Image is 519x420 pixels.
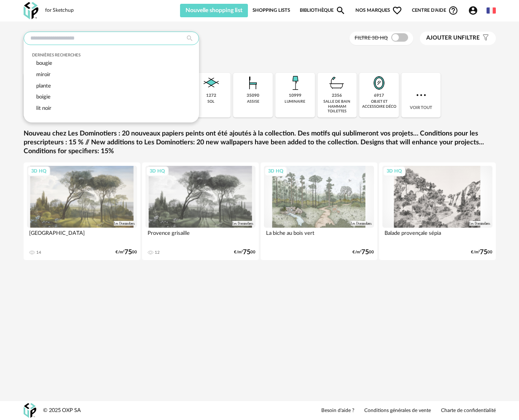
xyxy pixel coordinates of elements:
span: Heart Outline icon [392,5,402,16]
span: Account Circle icon [468,5,478,16]
div: €/m² 00 [116,250,137,255]
div: [GEOGRAPHIC_DATA] [27,228,137,245]
img: more.7b13dc1.svg [414,88,428,102]
a: Shopping Lists [253,4,290,17]
img: Assise.png [243,73,263,93]
img: Salle%20de%20bain.png [327,73,347,93]
a: BibliothèqueMagnify icon [300,4,346,17]
span: Filtre 3D HQ [355,35,388,40]
span: Account Circle icon [468,5,482,16]
div: 6917 [374,93,384,98]
img: fr [487,6,496,15]
img: Luminaire.png [285,73,305,93]
span: Filter icon [480,35,489,42]
div: Dernières recherches [32,53,191,58]
a: 3D HQ [GEOGRAPHIC_DATA] 14 €/m²7500 [24,162,140,260]
div: 35090 [247,93,259,98]
div: 3D HQ [264,166,287,177]
div: 1272 [206,93,216,98]
img: OXP [24,2,38,19]
div: salle de bain hammam toilettes [320,99,355,114]
a: 3D HQ Balade provençale sépia €/m²7500 [379,162,496,260]
div: sol [207,99,215,104]
span: 75 [361,250,369,255]
span: plante [36,83,51,88]
span: bougie [36,61,52,66]
button: Nouvelle shopping list [180,4,248,17]
img: Sol.png [201,73,221,93]
div: La biche au bois vert [264,228,374,245]
span: miroir [36,72,51,77]
a: 3D HQ Provence grisaille 12 €/m²7500 [142,162,259,260]
span: Ajouter un [426,35,462,41]
div: luminaire [285,99,305,104]
span: Nouvelle shopping list [186,8,242,13]
div: €/m² 00 [352,250,374,255]
div: assise [247,99,259,104]
div: 12 [155,250,160,255]
div: Voir tout [401,73,441,117]
span: Nos marques [355,4,403,17]
div: © 2025 OXP SA [43,407,81,414]
div: €/m² 00 [234,250,255,255]
a: 3D HQ La biche au bois vert €/m²7500 [261,162,377,260]
div: 3D HQ [146,166,169,177]
span: Magnify icon [336,5,346,16]
div: 2356 [332,93,342,98]
span: filtre [426,35,480,42]
a: Besoin d'aide ? [321,407,354,414]
span: 75 [480,250,487,255]
span: Centre d'aideHelp Circle Outline icon [412,5,459,16]
div: 3D HQ [27,166,50,177]
div: objet et accessoire déco [362,99,396,109]
span: 75 [124,250,132,255]
a: Nouveau chez Les Dominotiers : 20 nouveaux papiers peints ont été ajoutés à la collection. Des mo... [24,129,496,155]
span: lit noir [36,106,51,111]
div: 14 [36,250,41,255]
button: Ajouter unfiltre Filter icon [420,32,496,45]
a: Charte de confidentialité [441,407,496,414]
div: for Sketchup [45,7,74,14]
img: Miroir.png [369,73,389,93]
div: Balade provençale sépia [382,228,492,245]
div: 10999 [289,93,301,98]
div: Provence grisaille [145,228,255,245]
span: Help Circle Outline icon [448,5,458,16]
a: Conditions générales de vente [364,407,431,414]
img: OXP [24,403,36,418]
span: boigie [36,94,51,99]
div: €/m² 00 [471,250,492,255]
span: 75 [243,250,250,255]
div: 3D HQ [383,166,406,177]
